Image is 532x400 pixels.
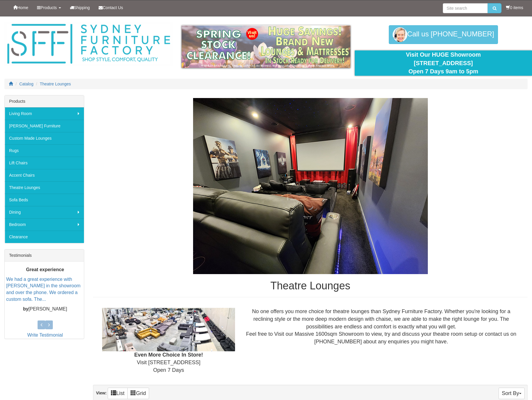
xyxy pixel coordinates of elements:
span: Shipping [74,5,90,10]
a: Products [33,0,65,15]
a: Dining [5,206,84,218]
img: Sydney Furniture Factory [4,22,173,66]
div: Products [5,95,84,107]
a: [PERSON_NAME] Furniture [5,120,84,132]
a: Catalog [19,82,33,86]
button: Sort By [499,388,525,399]
p: [PERSON_NAME] [6,306,84,313]
a: Rugs [5,144,84,157]
a: Accent Chairs [5,169,84,181]
li: 0 items [506,5,523,11]
div: Visit Our HUGE Showroom [STREET_ADDRESS] Open 7 Days 9am to 5pm [359,50,528,76]
a: Home [9,0,33,15]
span: Products [40,5,57,10]
a: Lift Chairs [5,157,84,169]
a: Theatre Lounges [40,82,71,86]
img: spring-sale.gif [182,25,350,68]
a: Clearance [5,231,84,243]
span: Contact Us [103,5,123,10]
a: We had a great experience with [PERSON_NAME] in the showroom and over the phone. We ordered a cus... [6,277,80,302]
b: Great experience [26,267,64,272]
a: Custom Made Lounges [5,132,84,144]
img: Showroom [102,308,235,351]
h1: Theatre Lounges [93,280,528,292]
div: No one offers you more choice for theatre lounges than Sydney Furniture Factory. Whether you're l... [239,308,523,346]
a: Theatre Lounges [5,181,84,194]
strong: View: [96,391,107,395]
b: Even More Choice In Store! [134,352,203,358]
a: Write Testimonial [27,333,63,337]
a: List [108,388,128,399]
a: Living Room [5,107,84,120]
div: Visit [STREET_ADDRESS] Open 7 Days [98,308,239,374]
b: by [23,306,28,311]
a: Sofa Beds [5,194,84,206]
a: Shipping [65,0,94,15]
a: Bedroom [5,218,84,231]
div: Testimonials [5,249,84,261]
input: Site search [443,3,488,13]
a: Grid [127,388,149,399]
img: Theatre Lounges [193,98,428,274]
a: Contact Us [94,0,127,15]
span: Home [17,5,28,10]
